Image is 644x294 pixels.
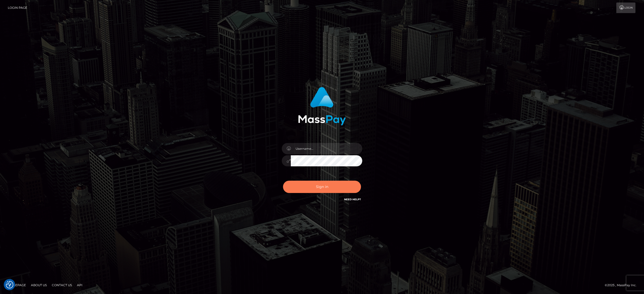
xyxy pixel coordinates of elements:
img: Revisit consent button [6,281,13,288]
img: MassPay Login [298,87,346,125]
a: Homepage [6,281,28,289]
a: Contact Us [50,281,74,289]
a: Login Page [8,3,27,13]
input: Username... [291,143,362,154]
a: Need Help? [344,198,361,201]
a: Login [616,3,635,13]
div: © 2025 , MassPay Inc. [605,282,640,288]
button: Consent Preferences [6,281,13,288]
a: API [75,281,85,289]
button: Sign in [283,181,361,193]
a: About Us [29,281,49,289]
